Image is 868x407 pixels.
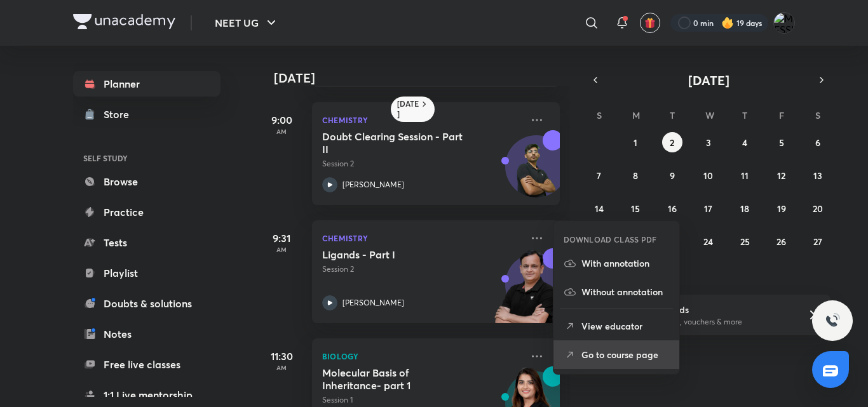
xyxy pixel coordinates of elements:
[322,112,522,128] p: Chemistry
[322,264,522,275] p: Session 2
[73,352,220,377] a: Free live classes
[735,165,755,185] button: September 11, 2025
[597,170,601,182] abbr: September 7, 2025
[779,137,784,149] abbr: September 5, 2025
[73,169,220,194] a: Browse
[632,109,640,121] abbr: Monday
[735,231,755,251] button: September 25, 2025
[625,165,646,185] button: September 8, 2025
[322,158,522,170] p: Session 2
[322,349,522,364] p: Biology
[625,132,646,152] button: September 1, 2025
[813,236,822,248] abbr: September 27, 2025
[73,71,220,97] a: Planner
[704,203,712,215] abbr: September 17, 2025
[668,203,677,215] abbr: September 16, 2025
[644,17,656,29] img: avatar
[706,137,711,149] abbr: September 3, 2025
[777,203,786,215] abbr: September 19, 2025
[703,236,713,248] abbr: September 24, 2025
[322,130,480,156] h5: Doubt Clearing Session - Part II
[564,234,657,245] h6: DOWNLOAD CLASS PDF
[771,165,792,185] button: September 12, 2025
[740,203,749,215] abbr: September 18, 2025
[631,203,640,215] abbr: September 15, 2025
[490,248,560,336] img: unacademy
[73,260,220,286] a: Playlist
[322,366,480,392] h5: Molecular Basis of Inheritance- part 1
[808,231,828,251] button: September 27, 2025
[771,198,792,218] button: September 19, 2025
[698,132,719,152] button: September 3, 2025
[104,107,137,122] div: Store
[670,137,674,149] abbr: September 2, 2025
[625,198,646,218] button: September 15, 2025
[342,179,404,190] p: [PERSON_NAME]
[635,316,792,328] p: Win a laptop, vouchers & more
[808,132,828,152] button: September 6, 2025
[662,165,682,185] button: September 9, 2025
[776,236,786,248] abbr: September 26, 2025
[73,199,220,225] a: Practice
[595,203,604,215] abbr: September 14, 2025
[581,257,669,270] p: With annotation
[815,109,820,121] abbr: Saturday
[777,170,785,182] abbr: September 12, 2025
[581,285,669,298] p: Without annotation
[256,349,307,364] h5: 11:30
[670,109,675,121] abbr: Tuesday
[771,231,792,251] button: September 26, 2025
[633,170,638,182] abbr: September 8, 2025
[813,203,823,215] abbr: September 20, 2025
[771,132,792,152] button: September 5, 2025
[256,364,307,371] p: AM
[735,198,755,218] button: September 18, 2025
[322,230,522,246] p: Chemistry
[274,70,573,86] h4: [DATE]
[397,99,419,119] h6: [DATE]
[662,132,682,152] button: September 2, 2025
[808,198,828,218] button: September 20, 2025
[634,137,637,149] abbr: September 1, 2025
[698,198,719,218] button: September 17, 2025
[73,102,220,127] a: Store
[688,72,729,89] span: [DATE]
[670,170,675,182] abbr: September 9, 2025
[779,109,784,121] abbr: Friday
[581,319,669,333] p: View educator
[322,394,522,406] p: Session 1
[604,71,813,89] button: [DATE]
[640,13,660,33] button: avatar
[73,291,220,316] a: Doubts & solutions
[698,165,719,185] button: September 10, 2025
[705,109,714,121] abbr: Wednesday
[703,170,713,182] abbr: September 10, 2025
[825,313,840,328] img: ttu
[256,230,307,246] h5: 9:31
[742,109,747,121] abbr: Thursday
[322,248,480,261] h5: Ligands - Part I
[589,165,609,185] button: September 7, 2025
[721,17,734,29] img: streak
[742,137,747,149] abbr: September 4, 2025
[589,198,609,218] button: September 14, 2025
[342,297,404,309] p: [PERSON_NAME]
[581,348,669,361] p: Go to course page
[73,14,175,29] img: Company Logo
[815,137,820,149] abbr: September 6, 2025
[635,303,792,316] h6: Refer friends
[256,246,307,253] p: AM
[256,128,307,135] p: AM
[73,321,220,347] a: Notes
[73,14,175,32] a: Company Logo
[597,109,602,121] abbr: Sunday
[698,231,719,251] button: September 24, 2025
[813,170,822,182] abbr: September 13, 2025
[506,142,567,203] img: Avatar
[256,112,307,128] h5: 9:00
[73,230,220,255] a: Tests
[741,170,749,182] abbr: September 11, 2025
[73,147,220,169] h6: SELF STUDY
[808,165,828,185] button: September 13, 2025
[735,132,755,152] button: September 4, 2025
